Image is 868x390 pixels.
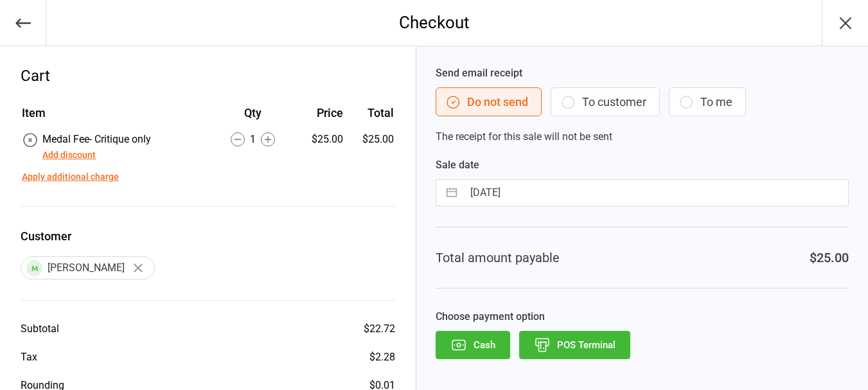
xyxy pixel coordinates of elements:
th: Qty [211,104,295,130]
label: Customer [21,227,395,245]
td: $25.00 [348,132,394,163]
button: Do not send [436,87,542,116]
div: $25.00 [296,132,343,147]
div: $2.28 [369,350,395,365]
span: Medal Fee- Critique only [42,133,151,145]
div: Total amount payable [436,248,560,267]
div: $25.00 [810,248,849,267]
button: POS Terminal [519,331,630,359]
label: Send email receipt [436,66,849,81]
div: [PERSON_NAME] [21,256,155,279]
button: To me [669,87,746,116]
button: Apply additional charge [22,170,119,184]
div: Cart [21,64,395,87]
button: To customer [551,87,660,116]
button: Add discount [42,148,96,162]
div: Price [296,104,343,121]
div: $22.72 [364,321,395,337]
th: Item [22,104,209,130]
label: Sale date [436,157,849,173]
th: Total [348,104,394,130]
div: The receipt for this sale will not be sent [436,66,849,145]
div: Subtotal [21,321,59,337]
label: Choose payment option [436,309,849,324]
div: 1 [211,132,295,147]
div: Tax [21,350,37,365]
button: Cash [436,331,510,359]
